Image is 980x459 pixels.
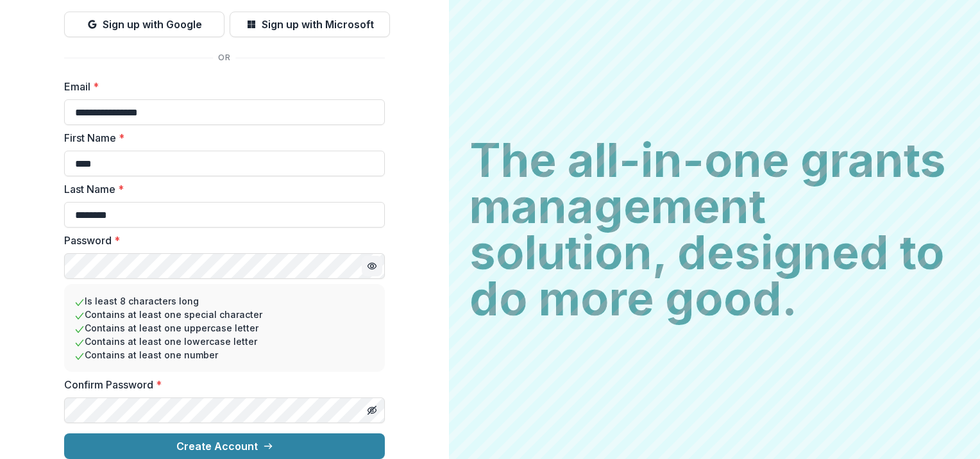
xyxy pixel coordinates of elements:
[74,348,375,362] li: Contains at least one number
[74,335,375,348] li: Contains at least one lowercase letter
[74,308,375,321] li: Contains at least one special character
[64,12,224,37] button: Sign up with Google
[64,181,377,197] label: Last Name
[64,433,385,459] button: Create Account
[74,294,375,308] li: Is least 8 characters long
[230,12,390,37] button: Sign up with Microsoft
[74,321,375,335] li: Contains at least one uppercase letter
[362,256,382,276] button: Toggle password visibility
[64,130,377,146] label: First Name
[362,400,382,421] button: Toggle password visibility
[64,79,377,94] label: Email
[64,233,377,248] label: Password
[64,377,377,392] label: Confirm Password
